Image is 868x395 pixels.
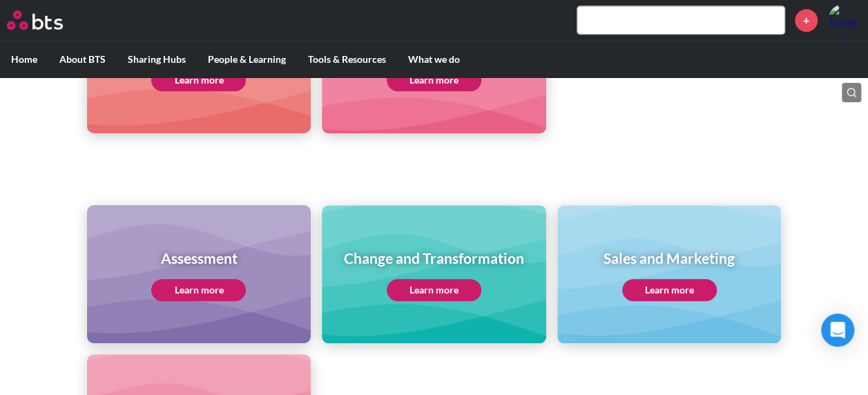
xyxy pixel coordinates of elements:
a: Learn more [387,279,481,301]
h1: Assessment [151,248,246,268]
a: Learn more [151,69,246,91]
a: Profile [828,3,861,37]
h1: Change and Transformation [344,248,524,268]
h1: Sales and Marketing [604,248,735,268]
label: Sharing Hubs [117,41,197,77]
div: Open Intercom Messenger [821,314,854,347]
label: People & Learning [197,41,297,77]
img: Juana Navarro [828,3,861,37]
a: Learn more [622,279,717,301]
a: + [795,9,818,32]
img: BTS Logo [7,10,63,30]
a: Go home [7,10,88,30]
a: Learn more [387,69,481,91]
a: Learn more [151,279,246,301]
label: Tools & Resources [297,41,397,77]
label: About BTS [48,41,117,77]
label: What we do [397,41,471,77]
